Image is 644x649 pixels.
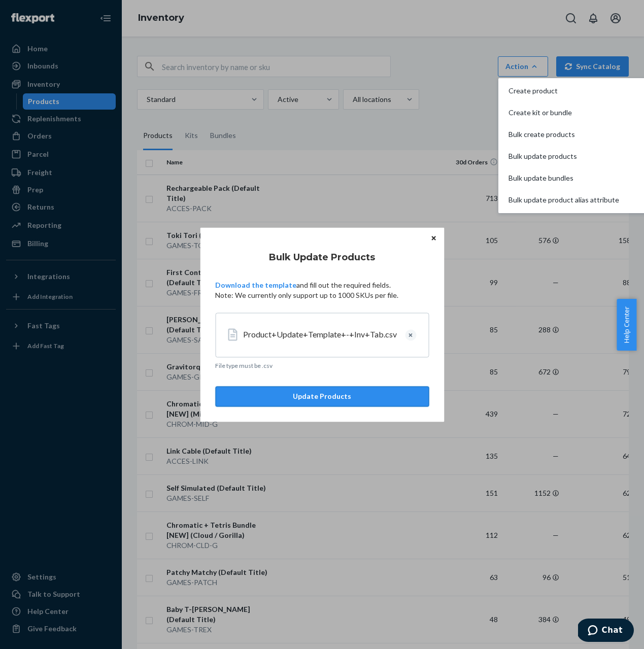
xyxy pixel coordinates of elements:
button: Update Products [215,386,429,406]
span: Create product [509,87,619,94]
p: File type must be .csv [215,361,429,370]
span: Bulk update product alias attribute [509,196,619,203]
span: Bulk update bundles [509,175,619,182]
a: Download the template [215,281,296,289]
p: and fill out the required fields. Note: We currently only support up to 1000 SKUs per file. [215,280,429,300]
span: Bulk update products [509,153,619,160]
button: Close [429,232,439,244]
span: Bulk create products [509,131,619,138]
span: Create kit or bundle [509,109,619,116]
h4: Bulk Update Products [215,251,429,264]
button: Clear [405,329,416,340]
div: Product+Update+Template+-+Inv+Tab.csv [243,329,397,341]
span: Chat [24,7,45,16]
